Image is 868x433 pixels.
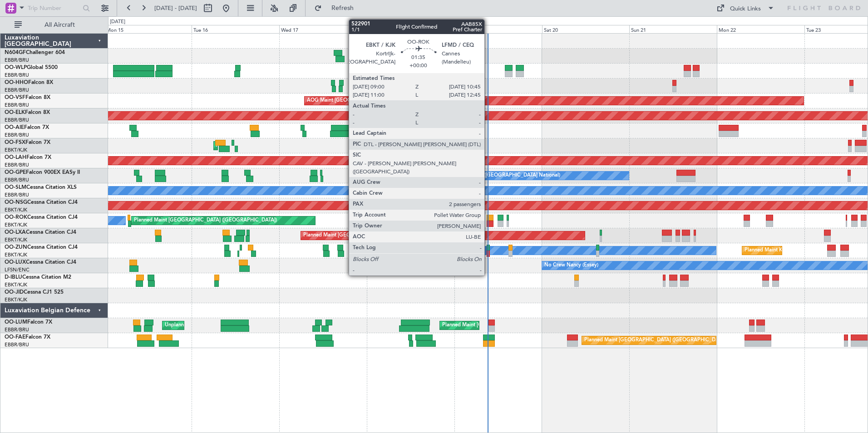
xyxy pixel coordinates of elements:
[482,214,588,227] div: Planned Maint Kortrijk-[GEOGRAPHIC_DATA]
[5,215,27,220] span: OO-ROK
[165,319,335,332] div: Unplanned Maint [GEOGRAPHIC_DATA] ([GEOGRAPHIC_DATA] National)
[5,132,29,138] a: EBBR/BRU
[24,22,96,28] span: All Aircraft
[5,50,26,55] span: N604GF
[104,25,192,33] div: Mon 15
[717,25,804,33] div: Mon 22
[5,296,27,303] a: EBKT/KJK
[5,162,29,168] a: EBBR/BRU
[5,147,27,153] a: EBKT/KJK
[5,230,26,235] span: OO-LXA
[5,110,50,115] a: OO-ELKFalcon 8X
[544,259,598,272] div: No Crew Nancy (Essey)
[5,290,64,295] a: OO-JIDCessna CJ1 525
[5,117,29,123] a: EBBR/BRU
[5,290,24,295] span: OO-JID
[5,275,71,280] a: D-IBLUCessna Citation M2
[5,95,25,100] span: OO-VSF
[28,1,80,15] input: Trip Number
[154,4,197,12] span: [DATE] - [DATE]
[279,25,367,33] div: Wed 17
[5,230,76,235] a: OO-LXACessna Citation CJ4
[5,87,29,93] a: EBBR/BRU
[745,244,850,257] div: Planned Maint Kortrijk-[GEOGRAPHIC_DATA]
[5,326,29,333] a: EBBR/BRU
[110,18,125,26] div: [DATE]
[5,335,50,340] a: OO-FAEFalcon 7X
[542,25,630,33] div: Sat 20
[5,281,27,288] a: EBKT/KJK
[303,229,446,242] div: Planned Maint [GEOGRAPHIC_DATA] ([GEOGRAPHIC_DATA])
[442,319,607,332] div: Planned Maint [GEOGRAPHIC_DATA] ([GEOGRAPHIC_DATA] National)
[5,110,25,115] span: OO-ELK
[416,244,432,257] div: Owner
[5,260,76,265] a: OO-LUXCessna Citation CJ4
[5,102,29,108] a: EBBR/BRU
[5,65,27,70] span: OO-WLP
[5,72,29,79] a: EBBR/BRU
[307,94,464,108] div: AOG Maint [GEOGRAPHIC_DATA] ([GEOGRAPHIC_DATA] National)
[5,207,27,213] a: EBKT/KJK
[5,50,65,55] a: N604GFChallenger 604
[5,65,58,70] a: OO-WLPGlobal 5500
[367,25,454,33] div: Thu 18
[730,5,761,14] div: Quick Links
[5,140,50,145] a: OO-FSXFalcon 7X
[5,260,26,265] span: OO-LUX
[5,155,51,160] a: OO-LAHFalcon 7X
[408,169,560,182] div: No Crew [GEOGRAPHIC_DATA] ([GEOGRAPHIC_DATA] National)
[712,1,779,15] button: Quick Links
[5,320,52,325] a: OO-LUMFalcon 7X
[5,245,27,250] span: OO-ZUN
[134,214,277,227] div: Planned Maint [GEOGRAPHIC_DATA] ([GEOGRAPHIC_DATA])
[5,266,30,273] a: LFSN/ENC
[5,140,25,145] span: OO-FSX
[310,1,365,15] button: Refresh
[5,215,78,220] a: OO-ROKCessna Citation CJ4
[324,5,362,11] span: Refresh
[5,185,77,190] a: OO-SLMCessna Citation XLS
[5,200,78,205] a: OO-NSGCessna Citation CJ4
[391,64,438,78] div: Planned Maint Liege
[5,170,80,175] a: OO-GPEFalcon 900EX EASy II
[5,125,24,130] span: OO-AIE
[629,25,717,33] div: Sun 21
[454,25,542,33] div: Fri 19
[216,139,315,153] div: AOG Maint Kortrijk-[GEOGRAPHIC_DATA]
[5,245,78,250] a: OO-ZUNCessna Citation CJ4
[5,221,27,228] a: EBKT/KJK
[5,192,29,198] a: EBBR/BRU
[5,185,26,190] span: OO-SLM
[5,320,27,325] span: OO-LUM
[5,80,28,85] span: OO-HHO
[5,200,27,205] span: OO-NSG
[5,251,27,258] a: EBKT/KJK
[5,236,27,243] a: EBKT/KJK
[584,334,749,347] div: Planned Maint [GEOGRAPHIC_DATA] ([GEOGRAPHIC_DATA] National)
[5,80,53,85] a: OO-HHOFalcon 8X
[5,57,29,64] a: EBBR/BRU
[5,155,26,160] span: OO-LAH
[5,170,26,175] span: OO-GPE
[5,341,29,348] a: EBBR/BRU
[5,177,29,183] a: EBBR/BRU
[5,95,50,100] a: OO-VSFFalcon 8X
[5,125,49,130] a: OO-AIEFalcon 7X
[393,244,539,257] div: Unplanned Maint [GEOGRAPHIC_DATA]-[GEOGRAPHIC_DATA]
[10,18,99,32] button: All Aircraft
[192,25,279,33] div: Tue 16
[5,275,22,280] span: D-IBLU
[5,335,25,340] span: OO-FAE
